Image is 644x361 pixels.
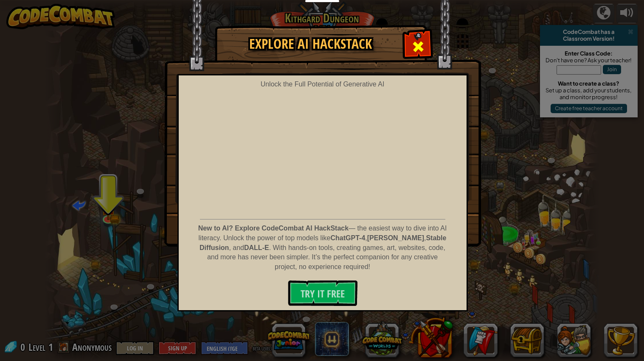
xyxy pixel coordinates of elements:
div: Unlock the Full Potential of Generative AI [183,80,462,89]
p: — the easiest way to dive into AI literacy. Unlock the power of top models like , , , and . With ... [197,224,448,272]
span: Try It Free [301,287,345,300]
strong: New to AI? Explore CodeCombat AI HackStack [198,225,349,232]
strong: DALL-E [244,244,269,251]
strong: ChatGPT-4 [331,234,366,242]
button: Try It Free [288,280,357,306]
strong: Stable Diffusion [200,234,446,251]
h1: Explore AI HackStack [224,36,398,51]
strong: [PERSON_NAME] [367,234,424,242]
